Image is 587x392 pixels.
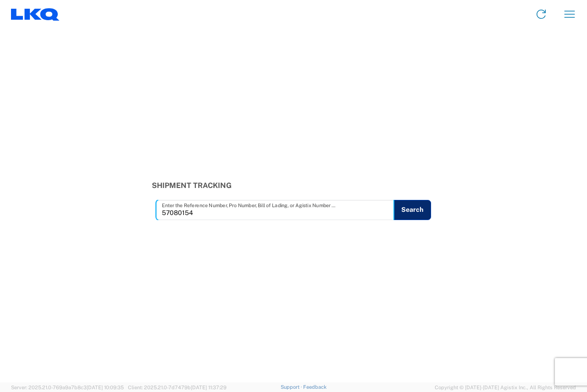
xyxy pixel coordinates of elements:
span: [DATE] 10:09:35 [87,385,124,390]
span: Server: 2025.21.0-769a9a7b8c3 [11,385,124,390]
h3: Shipment Tracking [152,181,436,190]
span: Copyright © [DATE]-[DATE] Agistix Inc., All Rights Reserved [435,383,576,392]
a: Feedback [303,384,327,390]
button: Search [393,200,431,220]
span: [DATE] 11:37:29 [191,385,227,390]
a: Support [281,384,304,390]
span: Client: 2025.21.0-7d7479b [128,385,227,390]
